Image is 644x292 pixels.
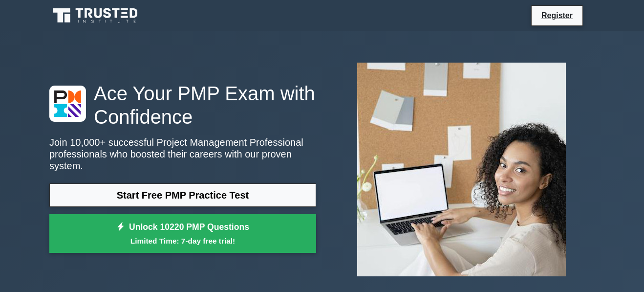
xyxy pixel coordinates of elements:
[49,214,316,253] a: Unlock 10220 PMP QuestionsLimited Time: 7-day free trial!
[536,9,579,22] a: Register
[62,235,304,247] small: Limited Time: 7-day free trial!
[49,82,316,129] h1: Ace Your PMP Exam with Confidence
[49,136,316,172] p: Join 10,000+ successful Project Management Professional professionals who boosted their careers w...
[49,183,316,207] a: Start Free PMP Practice Test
